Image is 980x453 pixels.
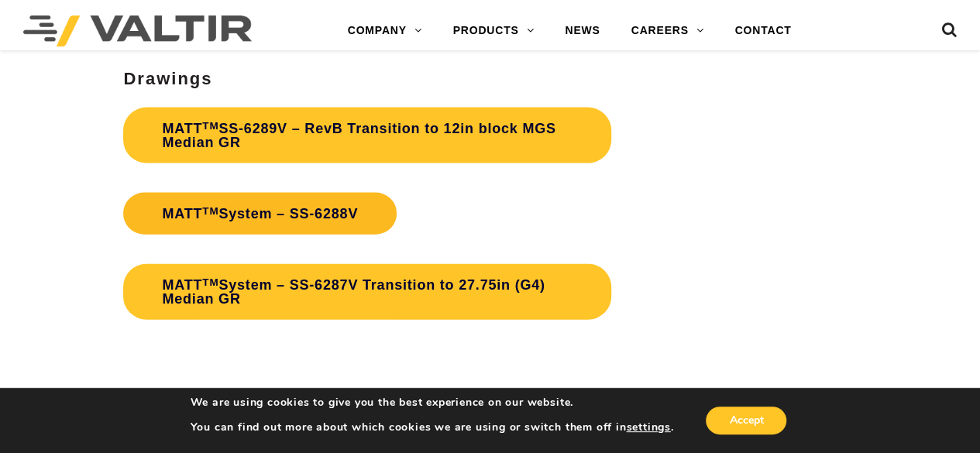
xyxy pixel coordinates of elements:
[616,15,720,46] a: CAREERS
[202,120,218,132] sup: TM
[23,15,252,46] img: Valtir
[123,69,212,88] strong: Drawings
[191,396,674,410] p: We are using cookies to give you the best experience on our website.
[549,15,615,46] a: NEWS
[626,420,670,434] button: settings
[438,15,550,46] a: PRODUCTS
[202,276,218,288] sup: TM
[719,15,806,46] a: CONTACT
[123,264,611,320] a: MATTTMSystem – SS-6287V Transition to 27.75in (G4) Median GR
[332,15,438,46] a: COMPANY
[191,420,674,434] p: You can find out more about which cookies we are using or switch them off in .
[123,108,611,163] a: MATTTMSS-6289V – RevB Transition to 12in block MGS Median GR
[123,193,397,235] a: MATTTMSystem – SS-6288V
[202,205,218,217] sup: TM
[706,407,786,434] button: Accept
